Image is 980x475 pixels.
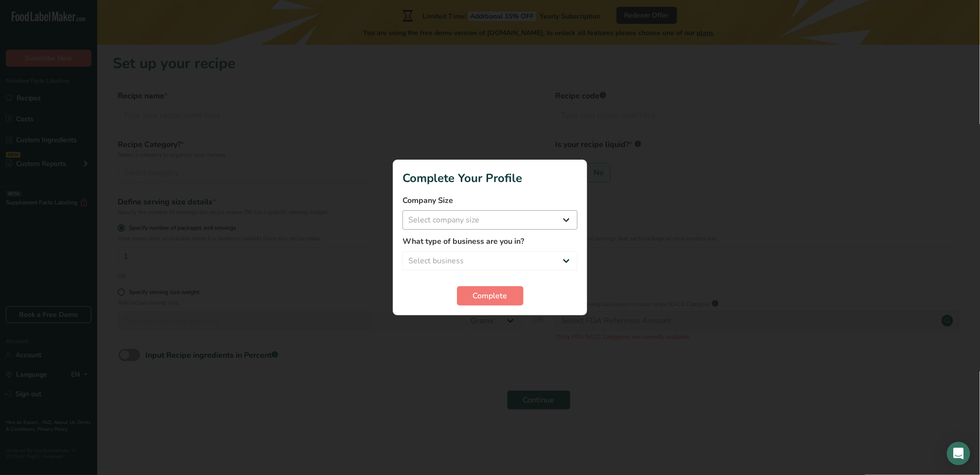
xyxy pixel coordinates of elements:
label: What type of business are you in? [402,236,577,247]
div: Open Intercom Messenger [947,442,970,465]
label: Company Size [402,195,577,206]
h1: Complete Your Profile [402,169,577,187]
button: Complete [457,286,524,306]
span: Complete [473,290,507,302]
